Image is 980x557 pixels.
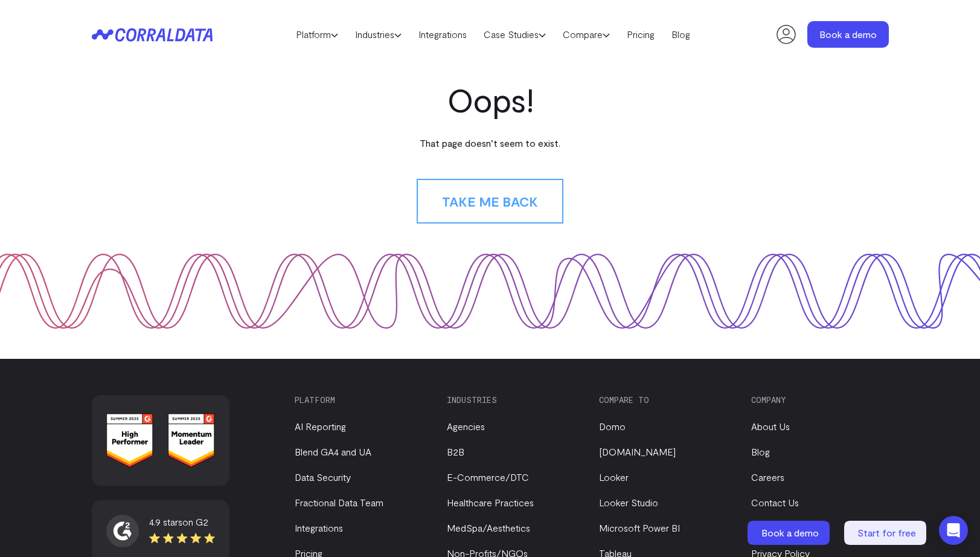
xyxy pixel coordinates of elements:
[295,446,371,457] a: Blend GA4 and UA
[761,527,819,538] span: Book a demo
[599,522,680,533] a: Microsoft Power BI
[857,527,916,538] span: Start for free
[287,25,347,43] a: Platform
[447,471,529,483] a: E-Commerce/DTC
[751,446,770,457] a: Blog
[295,497,383,508] a: Fractional Data Team
[599,395,731,405] h3: Compare to
[748,521,832,545] a: Book a demo
[939,516,968,545] div: Open Intercom Messenger
[106,515,215,547] a: 4.9 starson G2
[599,471,629,483] a: Looker
[447,420,485,432] a: Agencies
[751,395,883,405] h3: Company
[618,25,663,43] a: Pricing
[554,25,618,43] a: Compare
[599,497,658,508] a: Looker Studio
[475,25,554,43] a: Case Studies
[182,516,208,527] span: on G2
[295,395,426,405] h3: Platform
[751,497,799,508] a: Contact Us
[599,420,626,432] a: Domo
[807,21,889,48] a: Book a demo
[751,471,784,483] a: Careers
[295,471,351,483] a: Data Security
[149,515,215,529] div: 4.9 stars
[347,25,410,43] a: Industries
[844,521,929,545] a: Start for free
[599,446,676,457] a: [DOMAIN_NAME]
[295,420,346,432] a: AI Reporting
[751,420,790,432] a: About Us
[295,522,343,533] a: Integrations
[410,25,475,43] a: Integrations
[447,497,534,508] a: Healthcare Practices
[417,179,563,224] a: Take me back
[447,446,464,457] a: B2B
[447,395,578,405] h3: Industries
[447,522,530,533] a: MedSpa/Aesthetics
[663,25,699,43] a: Blog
